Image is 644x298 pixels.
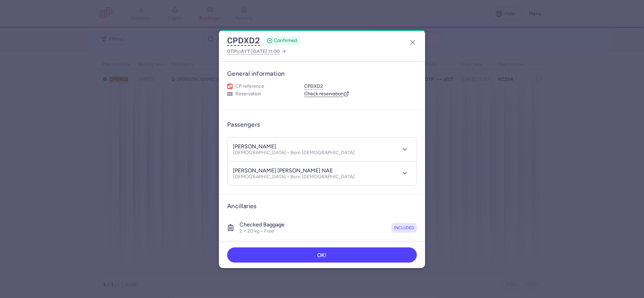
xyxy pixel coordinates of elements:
h4: [PERSON_NAME] [233,143,276,150]
h3: Passengers [227,121,260,129]
span: OTP [227,49,236,54]
span: included [394,224,414,231]
figure: 1L airline logo [227,84,233,89]
p: [DEMOGRAPHIC_DATA] • Born [DEMOGRAPHIC_DATA] [233,174,355,180]
span: AYT [241,49,250,54]
span: [DATE] 11:00 [251,49,280,54]
h3: General information [227,70,417,78]
p: 2 × 20 kg • Free [240,228,285,234]
button: CPDXD2 [227,35,260,46]
h4: Checked baggage [240,221,285,228]
h3: Ancillaries [227,202,417,210]
span: CP reference [235,83,264,89]
a: Check reservation [304,91,349,97]
span: Reservation [235,91,261,97]
span: to , [227,47,280,56]
span: CONFIRMED [274,37,297,44]
a: OTPtoAYT,[DATE] 11:00 [227,47,287,56]
button: OK! [227,247,417,263]
span: OK! [318,252,327,258]
button: CPDXD2 [304,83,323,89]
h4: [PERSON_NAME] [PERSON_NAME] NAE [233,167,333,174]
p: [DEMOGRAPHIC_DATA] • Born [DEMOGRAPHIC_DATA] [233,150,355,156]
